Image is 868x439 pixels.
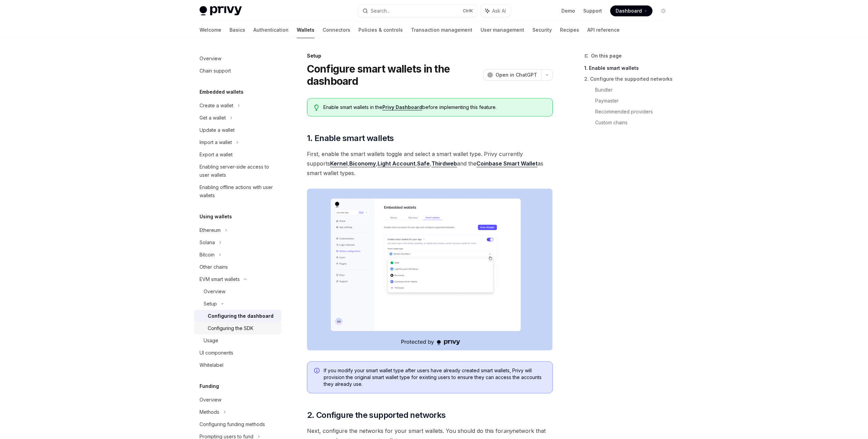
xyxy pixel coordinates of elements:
[411,22,472,38] a: Transaction management
[200,6,242,16] img: light logo
[323,22,350,38] a: Connectors
[378,160,415,167] a: Light Account
[323,104,545,111] span: Enable smart wallets in the before implementing this feature.
[591,52,622,60] span: On this page
[200,361,223,369] div: Whitelabel
[314,368,321,375] svg: Info
[358,5,477,17] button: Search...CtrlK
[253,22,289,38] a: Authentication
[204,336,218,345] div: Usage
[200,22,221,38] a: Welcome
[616,7,642,14] span: Dashboard
[307,189,553,350] img: Sample enable smart wallets
[194,359,281,371] a: Whitelabel
[200,151,233,159] div: Export a wallet
[194,181,281,202] a: Enabling offline actions with user wallets
[194,418,281,430] a: Configuring funding methods
[610,5,652,16] a: Dashboard
[204,300,217,308] div: Setup
[194,52,281,65] a: Overview
[330,160,348,167] a: Kernel
[194,310,281,322] a: Configuring the dashboard
[194,261,281,273] a: Other chains
[200,126,235,134] div: Update a wallet
[200,101,233,110] div: Create a wallet
[561,7,575,14] a: Demo
[481,5,511,17] button: Ask AI
[307,63,480,87] h1: Configure smart wallets in the dashboard
[200,67,231,75] div: Chain support
[208,324,253,332] div: Configuring the SDK
[595,95,674,106] a: Paymaster
[200,54,221,63] div: Overview
[194,124,281,136] a: Update a wallet
[417,160,430,167] a: Safe
[583,7,602,14] a: Support
[595,84,674,95] a: Bundler
[204,287,225,296] div: Overview
[208,312,274,320] div: Configuring the dashboard
[483,69,541,81] button: Open in ChatGPT
[595,106,674,117] a: Recommended providers
[314,105,319,111] svg: Tip
[307,149,553,178] span: First, enable the smart wallets toggle and select a smart wallet type. Privy currently supports ,...
[200,349,233,357] div: UI components
[349,160,376,167] a: Biconomy
[200,213,232,221] h5: Using wallets
[200,226,221,234] div: Ethereum
[200,275,240,283] div: EVM smart wallets
[371,7,390,15] div: Search...
[194,322,281,334] a: Configuring the SDK
[503,427,513,434] em: any
[200,382,219,390] h5: Funding
[200,138,232,146] div: Import a wallet
[200,88,244,96] h5: Embedded wallets
[194,394,281,406] a: Overview
[481,22,524,38] a: User management
[496,72,537,78] span: Open in ChatGPT
[200,183,277,200] div: Enabling offline actions with user wallets
[382,104,422,110] a: Privy Dashboard
[200,408,219,416] div: Methods
[194,347,281,359] a: UI components
[307,410,446,421] span: 2. Configure the supported networks
[194,148,281,161] a: Export a wallet
[194,334,281,347] a: Usage
[194,285,281,298] a: Overview
[584,74,674,84] a: 2. Configure the supported networks
[463,8,473,14] span: Ctrl K
[476,160,538,167] a: Coinbase Smart Wallet
[200,163,277,179] div: Enabling server-side access to user wallets
[358,22,403,38] a: Policies & controls
[587,22,620,38] a: API reference
[200,263,228,271] div: Other chains
[194,65,281,77] a: Chain support
[200,420,265,428] div: Configuring funding methods
[584,63,674,74] a: 1. Enable smart wallets
[595,117,674,128] a: Custom chains
[200,251,215,259] div: Bitcoin
[658,5,669,16] button: Toggle dark mode
[307,52,553,59] div: Setup
[431,160,457,167] a: Thirdweb
[200,114,226,122] div: Get a wallet
[194,161,281,181] a: Enabling server-side access to user wallets
[324,367,546,388] span: If you modify your smart wallet type after users have already created smart wallets, Privy will p...
[297,22,314,38] a: Wallets
[307,133,394,144] span: 1. Enable smart wallets
[560,22,579,38] a: Recipes
[200,396,221,404] div: Overview
[532,22,552,38] a: Security
[200,238,215,247] div: Solana
[492,7,506,14] span: Ask AI
[230,22,245,38] a: Basics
